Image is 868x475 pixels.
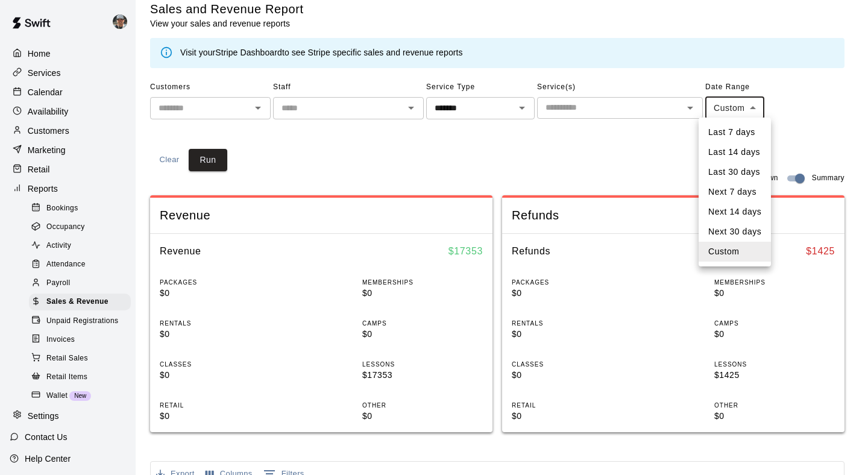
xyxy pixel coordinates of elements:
li: Last 14 days [699,142,771,162]
li: Last 30 days [699,162,771,182]
li: Custom [699,242,771,262]
li: Next 7 days [699,182,771,202]
li: Next 14 days [699,202,771,222]
li: Last 7 days [699,122,771,142]
li: Next 30 days [699,222,771,242]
